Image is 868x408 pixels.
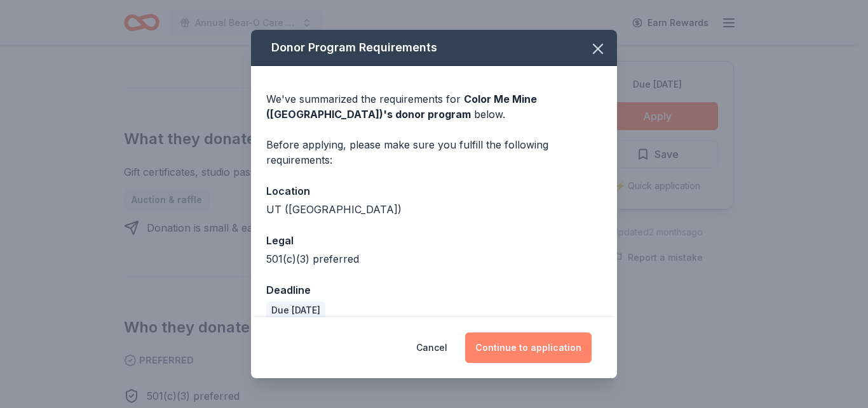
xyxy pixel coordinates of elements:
[251,30,617,66] div: Donor Program Requirements
[266,251,602,267] div: 501(c)(3) preferred
[465,332,592,363] button: Continue to application
[266,137,602,168] div: Before applying, please make sure you fulfill the following requirements:
[416,332,447,363] button: Cancel
[266,91,602,122] div: We've summarized the requirements for below.
[266,183,602,199] div: Location
[266,202,602,217] div: UT ([GEOGRAPHIC_DATA])
[266,301,325,319] div: Due [DATE]
[266,282,602,298] div: Deadline
[266,232,602,249] div: Legal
